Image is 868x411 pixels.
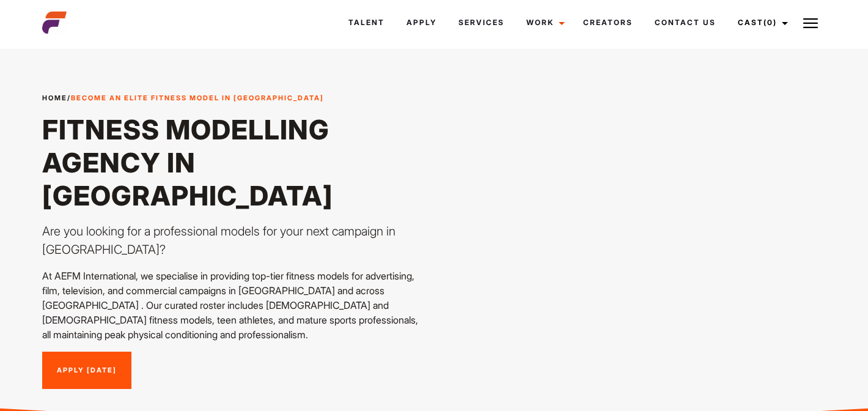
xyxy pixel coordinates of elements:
p: Are you looking for a professional models for your next campaign in [GEOGRAPHIC_DATA]? [42,222,427,259]
a: Apply [395,6,447,39]
a: Creators [572,6,644,39]
img: Burger icon [803,16,818,31]
strong: Become an Elite Fitness Model in [GEOGRAPHIC_DATA] [71,94,324,102]
a: Services [447,6,515,39]
span: / [42,93,324,103]
h1: Fitness Modelling Agency in [GEOGRAPHIC_DATA] [42,113,427,212]
a: Work [515,6,572,39]
a: Home [42,94,67,102]
a: Talent [337,6,395,39]
p: At AEFM International, we specialise in providing top-tier fitness models for advertising, film, ... [42,268,427,342]
a: Contact Us [644,6,727,39]
img: cropped-aefm-brand-fav-22-square.png [42,10,67,35]
span: (0) [763,18,777,27]
a: Apply [DATE] [42,352,131,390]
a: Cast(0) [727,6,795,39]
